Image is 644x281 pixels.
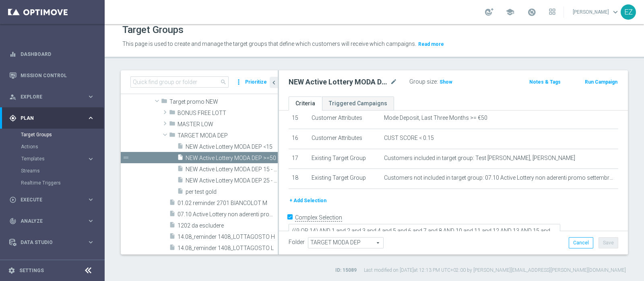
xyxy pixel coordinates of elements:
a: Triggered Campaigns [322,96,394,111]
span: CUST SCORE < 0.15 [384,135,434,142]
span: Analyze [21,219,87,224]
span: BONUS FREE LOTT [178,110,278,117]
button: Prioritize [244,77,268,88]
span: Explore [21,94,87,99]
span: NEW Active Lottery MODA DEP 15 - &lt;25 [186,166,278,173]
i: folder [169,109,175,118]
input: Quick find group or folder [130,76,229,88]
i: keyboard_arrow_right [87,196,95,203]
i: mode_edit [390,77,397,87]
span: Data Studio [21,240,87,245]
a: Criteria [289,96,322,111]
i: insert_drive_file [177,154,184,163]
label: Last modified on [DATE] at 12:13 PM UTC+02:00 by [PERSON_NAME][EMAIL_ADDRESS][PERSON_NAME][DOMAIN... [364,267,626,274]
button: Notes & Tags [528,78,561,86]
span: Templates [21,156,79,161]
button: Data Studio keyboard_arrow_right [9,239,95,246]
i: insert_drive_file [177,143,184,152]
span: Customers included in target group: Test [PERSON_NAME], [PERSON_NAME] [384,155,575,162]
div: Plan [9,115,87,122]
label: Group size [409,78,437,85]
button: person_search Explore keyboard_arrow_right [9,94,95,100]
span: Execute [21,197,87,202]
a: [PERSON_NAME]keyboard_arrow_down [572,6,621,18]
button: Read more [417,40,445,49]
div: Target Groups [21,129,104,141]
i: insert_drive_file [169,244,175,253]
div: EZ [621,4,636,20]
span: Customers not included in target group: 07.10 Active Lottery non aderenti promo settembre_margina... [384,174,615,181]
i: gps_fixed [9,115,17,122]
td: 17 [289,149,308,169]
span: Target promo NEW [169,98,278,105]
i: insert_drive_file [169,199,175,208]
a: Target Groups [21,131,84,138]
button: gps_fixed Plan keyboard_arrow_right [9,115,95,121]
button: Templates keyboard_arrow_right [21,156,95,162]
i: equalizer [9,51,17,58]
td: Existing Target Group [308,149,381,169]
span: TARGET MODA DEP [178,132,278,139]
span: NEW Active Lottery MODA DEP &gt;=50 [186,155,278,162]
i: folder [161,98,167,107]
div: Dashboard [9,43,95,65]
button: Run Campaign [584,78,618,86]
span: Show [440,79,452,85]
div: Data Studio [9,239,87,246]
button: chevron_left [270,77,278,88]
span: search [220,79,227,85]
div: Execute [9,196,87,203]
span: NEW Active Lottery MODA DEP 25 - &lt;50 [186,177,278,184]
a: Optibot [21,253,84,274]
button: + Add Selection [289,196,327,205]
label: Folder [289,239,305,246]
label: : [437,78,438,85]
a: Settings [19,268,44,273]
td: Customer Attributes [308,109,381,129]
span: Plan [21,116,87,121]
span: 01.02 reminder 2701 BIANCOLOT M [178,200,278,207]
div: Templates [21,156,87,161]
span: This page is used to create and manage the target groups that define which customers will receive... [122,41,416,47]
button: play_circle_outline Execute keyboard_arrow_right [9,197,95,203]
a: Realtime Triggers [21,180,84,186]
i: folder [169,131,175,141]
span: 14.08_reminder 1408_LOTTAGOSTO H [178,234,278,240]
div: Actions [21,141,104,153]
div: Templates [21,153,104,165]
i: insert_drive_file [177,165,184,174]
td: Existing Target Group [308,169,381,189]
div: Streams [21,165,104,177]
button: Save [599,237,618,248]
i: more_vert [235,76,243,88]
div: Explore [9,93,87,101]
div: Analyze [9,217,87,225]
span: 14.08_reminder 1408_LOTTAGOSTO L [178,245,278,252]
button: equalizer Dashboard [9,51,95,57]
i: keyboard_arrow_right [87,155,95,163]
i: settings [8,267,15,274]
a: Streams [21,168,84,174]
td: 18 [289,169,308,189]
label: ID: 15089 [335,267,357,274]
button: track_changes Analyze keyboard_arrow_right [9,218,95,224]
i: keyboard_arrow_right [87,238,95,246]
h1: Target Groups [122,24,184,36]
i: insert_drive_file [169,233,175,242]
button: Cancel [569,237,593,248]
span: Mode Deposit, Last Three Months >= €50 [384,115,487,121]
span: 07.10 Active Lottery non aderenti promo settembre_marginalit&#xE0;&gt;0 [178,211,278,218]
i: keyboard_arrow_right [87,114,95,122]
td: 16 [289,129,308,149]
i: insert_drive_file [169,210,175,219]
i: insert_drive_file [177,188,184,197]
span: MASTER LOW [178,121,278,128]
i: track_changes [9,217,17,225]
span: 1202 da escludere [178,222,278,229]
h2: NEW Active Lottery MODA DEP >=50 [289,77,388,87]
